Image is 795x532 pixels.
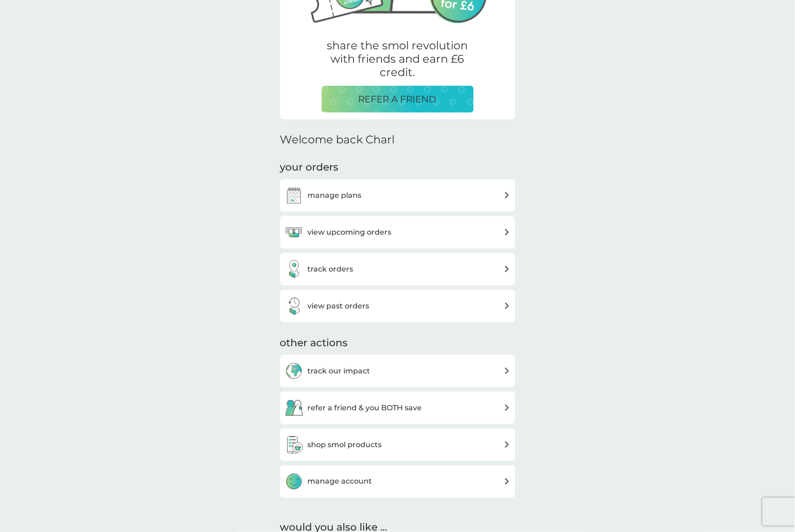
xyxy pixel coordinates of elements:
[504,478,511,485] img: arrow right
[504,192,511,199] img: arrow right
[308,226,392,238] h3: view upcoming orders
[280,336,348,350] h3: other actions
[504,441,511,448] img: arrow right
[280,133,395,147] h2: Welcome back Charl
[308,402,422,414] h3: refer a friend & you BOTH save
[504,302,511,309] img: arrow right
[308,439,382,451] h3: shop smol products
[504,266,511,272] img: arrow right
[308,300,370,312] h3: view past orders
[308,189,362,201] h3: manage plans
[504,229,511,236] img: arrow right
[322,39,474,79] p: share the smol revolution with friends and earn £6 credit.
[280,160,339,175] h3: your orders
[322,86,474,112] button: REFER A FRIEND
[308,263,353,275] h3: track orders
[308,365,371,377] h3: track our impact
[359,92,437,106] p: REFER A FRIEND
[504,367,511,374] img: arrow right
[308,476,372,488] h3: manage account
[504,404,511,411] img: arrow right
